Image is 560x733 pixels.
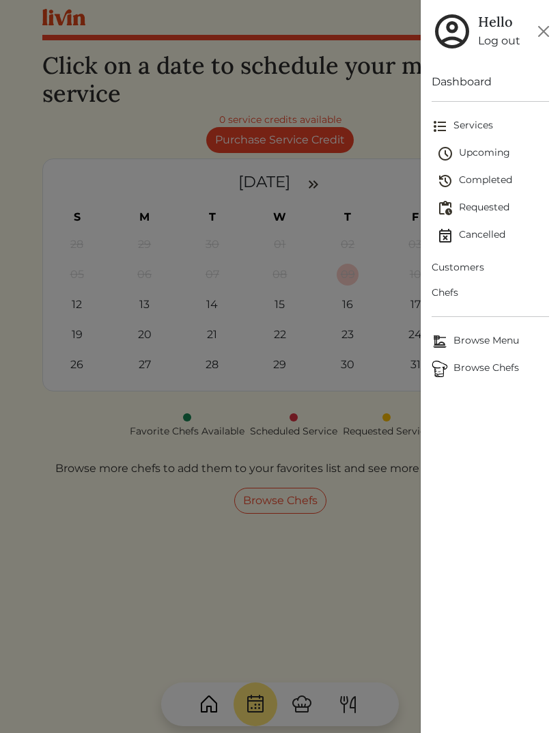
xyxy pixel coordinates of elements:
[478,33,520,49] a: Log out
[432,333,448,350] img: Browse Menu
[437,222,549,249] a: Cancelled
[437,173,549,189] span: Completed
[432,260,549,275] span: Customers
[432,113,549,140] a: Services
[432,118,549,135] span: Services
[437,146,549,162] span: Upcoming
[437,167,549,195] a: Completed
[533,20,555,42] button: Close
[437,146,453,162] img: schedule-fa401ccd6b27cf58db24c3bb5584b27dcd8bd24ae666a918e1c6b4ae8c451a22.svg
[432,280,549,305] a: Chefs
[437,200,549,217] span: Requested
[432,333,549,350] span: Browse Menu
[432,255,549,280] a: Customers
[432,328,549,355] a: Browse MenuBrowse Menu
[432,11,473,52] img: user_account-e6e16d2ec92f44fc35f99ef0dc9cddf60790bfa021a6ecb1c896eb5d2907b31c.svg
[437,195,549,222] a: Requested
[432,355,549,383] a: ChefsBrowse Chefs
[432,361,448,377] img: Browse Chefs
[437,227,549,244] span: Cancelled
[432,118,448,135] img: format_list_bulleted-ebc7f0161ee23162107b508e562e81cd567eeab2455044221954b09d19068e74.svg
[437,140,549,167] a: Upcoming
[478,14,520,30] h5: Hello
[432,286,549,300] span: Chefs
[432,361,549,377] span: Browse Chefs
[437,173,453,189] img: history-2b446bceb7e0f53b931186bf4c1776ac458fe31ad3b688388ec82af02103cd45.svg
[437,200,453,217] img: pending_actions-fd19ce2ea80609cc4d7bbea353f93e2f363e46d0f816104e4e0650fdd7f915cf.svg
[437,227,453,244] img: event_cancelled-67e280bd0a9e072c26133efab016668ee6d7272ad66fa3c7eb58af48b074a3a4.svg
[432,74,549,90] a: Dashboard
